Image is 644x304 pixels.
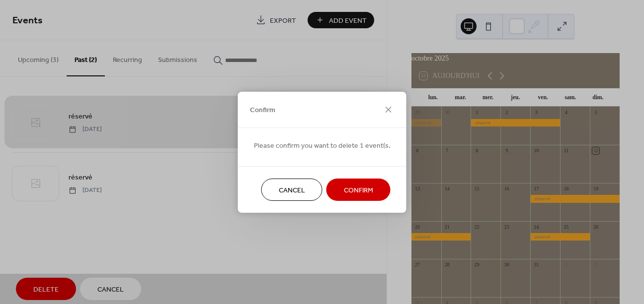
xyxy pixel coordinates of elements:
[250,105,275,116] span: Confirm
[326,179,391,201] button: Confirm
[254,140,391,151] span: Please confirm you want to delete 1 event(s.
[279,185,305,195] span: Cancel
[261,179,322,201] button: Cancel
[344,185,373,195] span: Confirm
